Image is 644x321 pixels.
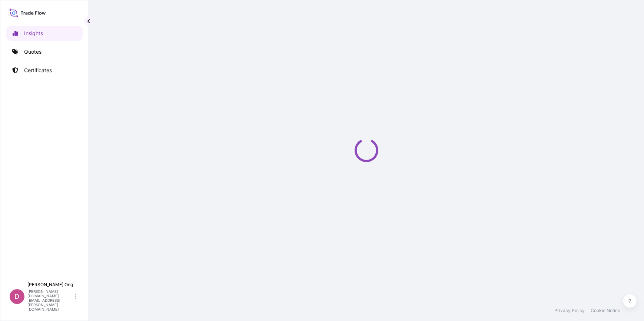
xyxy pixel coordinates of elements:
[554,308,585,314] a: Privacy Policy
[6,44,83,59] a: Quotes
[27,289,73,311] p: [PERSON_NAME][DOMAIN_NAME][EMAIL_ADDRESS][PERSON_NAME][DOMAIN_NAME]
[24,30,43,37] p: Insights
[27,282,73,288] p: [PERSON_NAME] Ong
[24,67,52,74] p: Certificates
[24,48,42,56] p: Quotes
[15,293,20,300] span: D
[6,26,83,41] a: Insights
[591,308,620,314] a: Cookie Notice
[6,63,83,78] a: Certificates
